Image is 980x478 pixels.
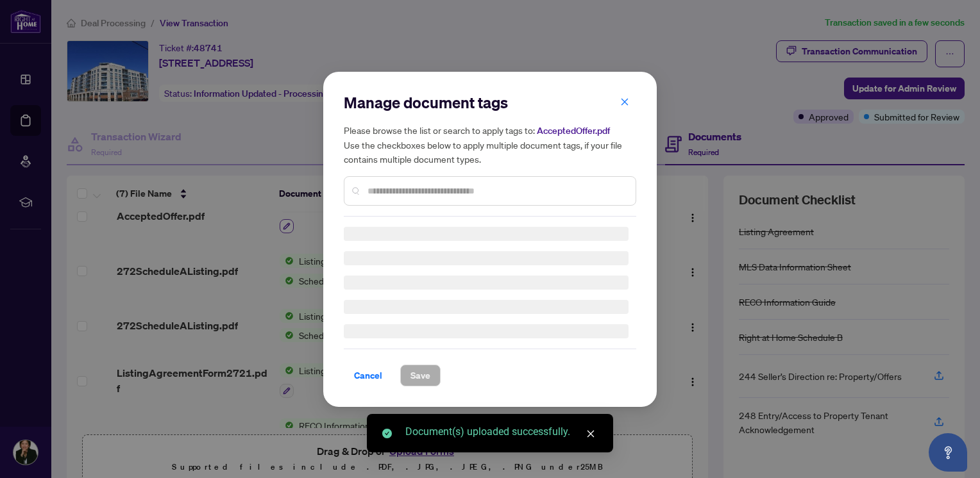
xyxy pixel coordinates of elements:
[400,365,441,386] button: Save
[344,92,636,113] h2: Manage document tags
[354,365,382,386] span: Cancel
[929,433,967,472] button: Open asap
[586,429,595,438] span: close
[344,365,393,386] button: Cancel
[537,125,610,136] span: AcceptedOffer.pdf
[620,97,629,106] span: close
[344,123,636,166] h5: Please browse the list or search to apply tags to: Use the checkboxes below to apply multiple doc...
[405,424,598,440] div: Document(s) uploaded successfully.
[382,429,392,438] span: check-circle
[584,427,598,441] a: Close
